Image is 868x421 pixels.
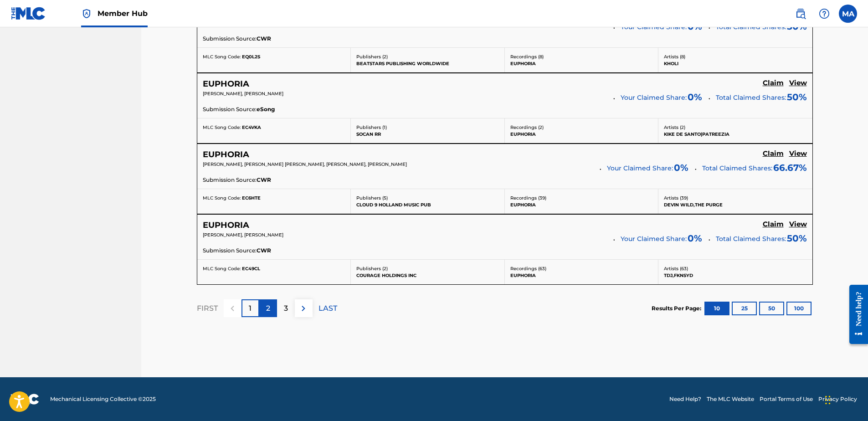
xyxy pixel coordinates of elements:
span: Mechanical Licensing Collective © 2025 [50,395,156,403]
p: EUPHORIA [510,272,653,279]
span: Member Hub [98,8,148,19]
img: MLC Logo [11,7,46,20]
p: Recordings ( 63 ) [510,265,653,272]
p: FIRST [197,303,218,314]
span: EC6HTE [242,195,261,201]
p: COURAGE HOLDINGS INC [356,272,499,279]
h5: View [789,79,807,87]
p: Recordings ( 39 ) [510,195,653,201]
span: Your Claimed Share: [621,234,687,244]
p: CLOUD 9 HOLLAND MUSIC PUB [356,201,499,208]
button: 100 [786,302,812,315]
span: 66.67 % [773,161,807,175]
p: EUPHORIA [510,131,653,138]
span: 0 % [674,161,688,175]
span: EC4VKA [242,124,261,130]
img: search [795,8,806,19]
span: CWR [257,246,271,255]
span: [PERSON_NAME], [PERSON_NAME] [203,232,283,238]
p: Recordings ( 8 ) [510,53,653,60]
p: Artists ( 8 ) [664,53,807,60]
p: EUPHORIA [510,60,653,67]
span: Total Claimed Shares: [716,93,786,102]
span: EQ0L2S [242,54,260,60]
span: Submission Source: [203,35,257,43]
p: Recordings ( 2 ) [510,124,653,131]
span: MLC Song Code: [203,124,241,130]
span: Total Claimed Shares: [702,164,772,172]
span: Total Claimed Shares: [716,235,786,243]
button: 25 [732,302,757,315]
p: KIKE DE SANTO|PATREEZIA [664,131,807,138]
p: LAST [318,303,337,314]
span: [PERSON_NAME], [PERSON_NAME] [203,91,283,97]
button: 10 [704,302,729,315]
a: The MLC Website [707,395,754,403]
p: Publishers ( 2 ) [356,265,499,272]
p: Artists ( 63 ) [664,265,807,272]
span: eSong [257,105,275,113]
div: Help [815,5,833,23]
p: 3 [284,303,288,314]
a: View [789,220,807,230]
span: 0 % [688,231,702,245]
img: right [298,303,309,314]
p: SOCAN RR [356,131,499,138]
span: Your Claimed Share: [621,93,687,103]
span: [PERSON_NAME], [PERSON_NAME] [PERSON_NAME], [PERSON_NAME], [PERSON_NAME] [203,161,407,167]
h5: EUPHORIA [203,220,249,231]
img: help [819,8,830,19]
p: 2 [266,303,270,314]
span: Submission Source: [203,105,257,113]
h5: Claim [763,79,784,87]
h5: View [789,149,807,158]
span: Submission Source: [203,246,257,255]
p: TDJ,FKNSYD [664,272,807,279]
span: 0 % [688,90,702,104]
p: Publishers ( 5 ) [356,195,499,201]
p: Results Per Page: [652,304,704,313]
p: BEATSTARS PUBLISHING WORLDWIDE [356,60,499,67]
span: MLC Song Code: [203,266,241,272]
a: Portal Terms of Use [760,395,813,403]
span: CWR [257,176,271,184]
button: 50 [759,302,784,315]
a: View [789,79,807,89]
a: Need Help? [669,395,701,403]
p: Publishers ( 1 ) [356,124,499,131]
span: 50 % [787,231,807,245]
img: logo [11,394,39,405]
p: EUPHORIA [510,201,653,208]
p: KHOLI [664,60,807,67]
p: Publishers ( 2 ) [356,53,499,60]
a: Privacy Policy [818,395,857,403]
span: MLC Song Code: [203,195,241,201]
a: View [789,149,807,159]
p: Artists ( 2 ) [664,124,807,131]
h5: EUPHORIA [203,79,249,89]
span: EC49CL [242,266,260,272]
div: Drag [825,386,831,414]
h5: Claim [763,220,784,229]
span: CWR [257,35,271,43]
a: Public Search [791,5,810,23]
span: Submission Source: [203,176,257,184]
h5: Claim [763,149,784,158]
p: DEVIN WILD,THE PURGE [664,201,807,208]
iframe: Resource Center [842,278,868,351]
h5: EUPHORIA [203,149,249,160]
span: Your Claimed Share: [607,164,673,173]
iframe: Chat Widget [822,377,868,421]
p: Artists ( 39 ) [664,195,807,201]
div: User Menu [839,5,857,23]
span: MLC Song Code: [203,54,241,60]
span: 50 % [787,90,807,104]
p: 1 [249,303,252,314]
h5: View [789,220,807,229]
img: Top Rightsholder [81,8,92,19]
